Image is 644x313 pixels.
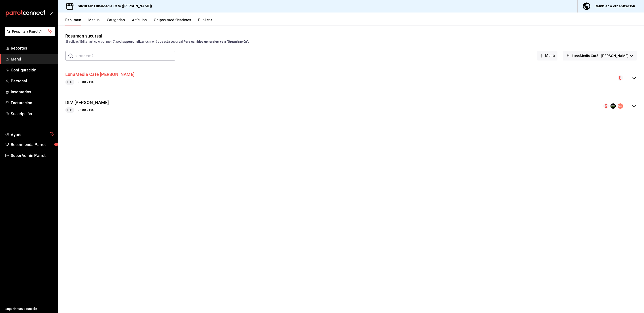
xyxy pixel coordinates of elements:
button: Menú [537,51,557,61]
div: navigation tabs [65,18,644,25]
div: collapse-menu-row [58,96,644,117]
span: Configuración [11,67,54,73]
button: DLV [PERSON_NAME] [65,99,109,106]
span: Personal [11,78,54,84]
span: Recomienda Parrot [11,142,54,148]
button: Resumen [65,18,81,25]
h3: Sucursal: LunaMedia Café ([PERSON_NAME]) [74,4,152,9]
button: Menús [88,18,100,25]
div: collapse-menu-row [58,68,644,88]
span: Facturación [11,100,54,106]
span: LunaMedia Café - [PERSON_NAME] [572,54,628,58]
span: Inventarios [11,89,54,95]
a: Pregunta a Parrot AI [3,32,55,37]
span: L-D [66,80,74,84]
button: Grupos modificadores [154,18,191,25]
div: Resumen sucursal [65,33,102,39]
input: Buscar menú [75,51,175,60]
strong: Para cambios generales, ve a “Organización”. [184,40,249,43]
button: open_drawer_menu [49,12,53,15]
span: Menú [11,56,54,62]
span: Reportes [11,45,54,51]
button: Publicar [198,18,212,25]
div: Si activas ‘Editar artículo por menú’, podrás los menús de esta sucursal. [65,39,637,44]
button: LunaMedia Café - [PERSON_NAME] [563,51,637,61]
span: Sugerir nueva función [5,307,54,311]
div: 08:00 - 21:00 [65,107,109,113]
div: Cambiar a organización [595,3,635,9]
div: 08:00 - 21:00 [65,79,134,85]
button: Categorías [107,18,125,25]
span: SuperAdmin Parrot [11,152,54,159]
span: L-D [66,108,74,113]
strong: personalizar [126,40,145,43]
button: Artículos [132,18,147,25]
span: Pregunta a Parrot AI [12,29,48,34]
span: Suscripción [11,111,54,117]
button: LunaMedia Café [PERSON_NAME] [65,71,134,78]
button: Pregunta a Parrot AI [5,27,55,36]
span: Ayuda [11,131,49,137]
